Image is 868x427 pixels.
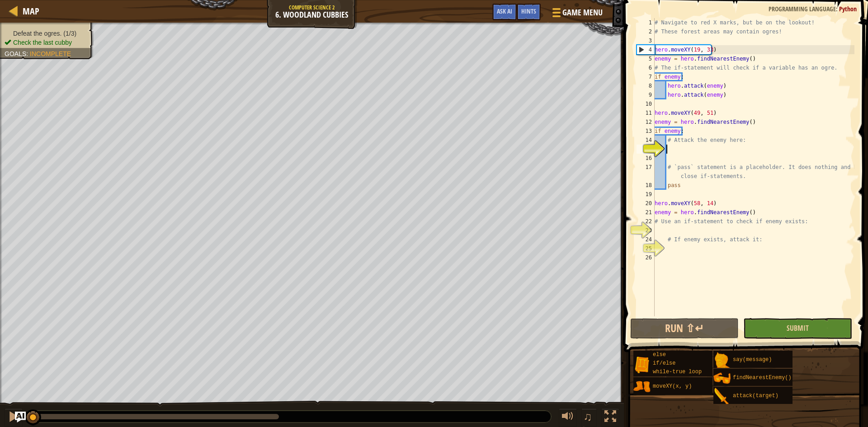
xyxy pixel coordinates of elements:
[562,7,603,19] span: Game Menu
[23,5,39,17] span: Map
[637,108,655,117] div: 11
[26,50,30,57] span: :
[492,4,517,20] button: Ask AI
[637,235,655,244] div: 24
[630,318,739,339] button: Run ⇧↵
[601,408,619,427] button: Toggle fullscreen
[653,360,675,366] span: if/else
[637,99,655,108] div: 10
[637,208,655,217] div: 21
[497,7,512,15] span: Ask AI
[637,163,655,181] div: 17
[559,408,577,427] button: Adjust volume
[637,136,655,145] div: 14
[713,370,731,387] img: portrait.png
[733,393,778,399] span: attack(target)
[713,388,731,405] img: portrait.png
[653,383,692,389] span: moveXY(x, y)
[637,253,655,262] div: 26
[5,408,23,427] button: Ctrl + P: Pause
[637,90,655,99] div: 9
[633,378,651,395] img: portrait.png
[5,29,87,38] li: Defeat the ogres.
[583,410,592,423] span: ♫
[637,244,655,253] div: 25
[637,117,655,127] div: 12
[637,54,655,63] div: 5
[713,352,731,369] img: portrait.png
[637,199,655,208] div: 20
[743,318,852,339] button: Submit
[637,27,655,36] div: 2
[581,408,597,427] button: ♫
[5,50,26,57] span: Goals
[733,357,772,363] span: say(message)
[653,369,702,375] span: while-true loop
[637,226,655,235] div: 23
[30,50,71,57] span: Incomplete
[637,18,655,27] div: 1
[633,356,651,373] img: portrait.png
[839,5,857,13] span: Python
[637,36,655,45] div: 3
[13,39,72,46] span: Check the last cubby
[637,145,655,154] div: 15
[13,30,76,37] span: Defeat the ogres. (1/3)
[637,45,655,54] div: 4
[5,38,87,47] li: Check the last cubby
[637,72,655,81] div: 7
[653,352,666,358] span: else
[733,375,792,381] span: findNearestEnemy()
[637,81,655,90] div: 8
[637,63,655,72] div: 6
[836,5,839,13] span: :
[637,217,655,226] div: 22
[637,181,655,190] div: 18
[769,5,836,13] span: Programming language
[18,5,39,17] a: Map
[15,412,26,422] button: Ask AI
[787,323,809,333] span: Submit
[521,7,536,15] span: Hints
[545,4,608,25] button: Game Menu
[637,190,655,199] div: 19
[637,127,655,136] div: 13
[637,154,655,163] div: 16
